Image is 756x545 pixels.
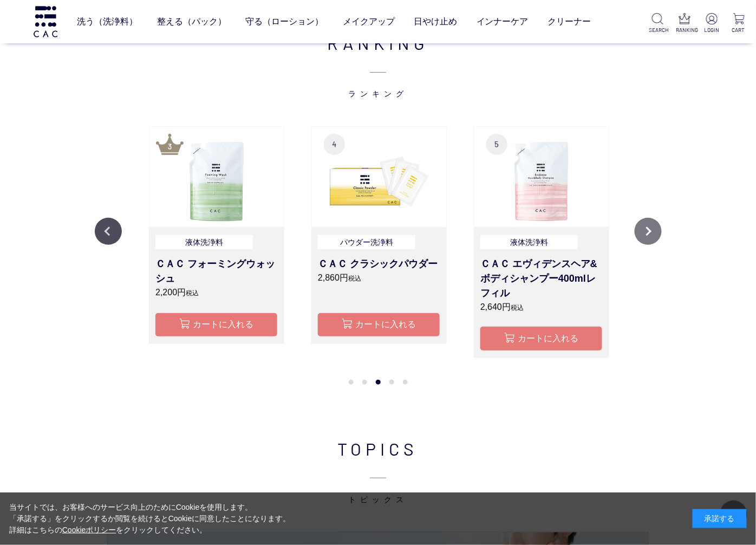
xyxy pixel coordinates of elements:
[318,313,440,336] button: カートに入れる
[157,7,226,36] a: 整える（パック）
[95,436,662,505] h2: TOPICS
[95,218,122,245] button: Previous
[414,7,457,36] a: 日やけ止め
[362,380,367,385] button: 2 of 2
[348,275,361,282] span: 税込
[730,13,747,34] a: CART
[649,13,667,34] a: SEARCH
[480,235,578,250] p: 液体洗浄料
[312,127,446,227] img: ＣＡＣクラシックパウダー
[155,286,277,299] p: 2,200円
[730,26,747,34] p: CART
[318,257,440,271] h3: ＣＡＣ クラシックパウダー
[676,26,693,34] p: RANKING
[676,13,693,34] a: RANKING
[318,235,415,250] p: パウダー洗浄料
[480,235,602,314] a: 液体洗浄料 ＣＡＣ エヴィデンスヘア&ボディシャンプー400mlレフィル 2,640円税込
[703,26,720,34] p: LOGIN
[693,509,747,528] div: 承諾する
[186,289,199,297] span: 税込
[403,380,408,385] button: 5 of 2
[77,7,138,36] a: 洗う（洗浄料）
[511,304,524,312] span: 税込
[155,257,277,286] h3: ＣＡＣ フォーミングウォッシュ
[703,13,720,34] a: LOGIN
[149,127,284,227] img: フォーミングウォッシュ
[318,271,440,284] p: 2,860円
[477,7,529,36] a: インナーケア
[480,257,602,301] h3: ＣＡＣ エヴィデンスヘア&ボディシャンプー400mlレフィル
[376,380,381,385] button: 3 of 2
[480,327,602,350] button: カートに入れる
[245,7,323,36] a: 守る（ローション）
[155,235,277,300] a: 液体洗浄料 ＣＡＣ フォーミングウォッシュ 2,200円税込
[95,30,662,99] h2: RANKING
[32,6,59,37] img: logo
[474,127,609,227] img: エヴィデンスヘアボディシャンプー
[635,218,662,245] button: Next
[389,380,394,385] button: 4 of 2
[9,502,291,536] div: 当サイトでは、お客様へのサービス向上のためにCookieを使用します。 「承諾する」をクリックするか閲覧を続けるとCookieに同意したことになります。 詳細はこちらの をクリックしてください。
[318,235,440,300] a: パウダー洗浄料 ＣＡＣ クラシックパウダー 2,860円税込
[155,313,277,336] button: カートに入れる
[349,380,354,385] button: 1 of 2
[343,7,395,36] a: メイクアップ
[62,525,116,534] a: Cookieポリシー
[548,7,591,36] a: クリーナー
[95,462,662,505] span: トピックス
[649,26,667,34] p: SEARCH
[480,301,602,314] p: 2,640円
[155,235,253,250] p: 液体洗浄料
[95,56,662,99] span: ランキング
